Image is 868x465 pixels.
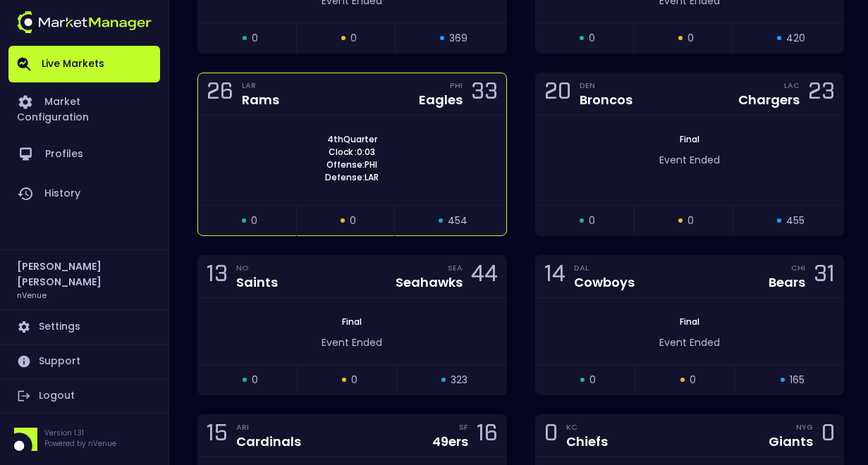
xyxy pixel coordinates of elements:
span: 0 [690,373,696,387]
div: Giants [769,433,813,449]
span: 369 [449,31,467,46]
div: 14 [544,263,566,290]
div: Version 1.31Powered by nVenue [8,428,160,451]
div: SEA [448,262,463,273]
div: NYG [796,421,813,433]
div: Chargers [738,92,800,108]
span: 0 [252,31,258,46]
div: 31 [814,263,835,290]
div: 20 [544,81,571,107]
span: Defense: LAR [321,171,383,184]
div: 26 [207,81,233,107]
div: Eagles [419,92,463,108]
span: 4th Quarter [323,133,381,146]
span: Final [676,133,704,145]
div: CHI [791,262,805,273]
div: 0 [544,423,558,449]
div: 44 [471,263,498,290]
div: 15 [207,423,228,449]
div: Rams [242,92,279,108]
div: SF [459,421,468,433]
div: DAL [574,262,635,273]
span: 0 [350,213,356,228]
img: logo [17,11,152,33]
div: Seahawks [396,274,463,290]
div: DEN [580,80,632,91]
div: 16 [477,423,498,449]
div: Bears [769,274,805,290]
div: ARI [236,421,301,433]
span: Offense: PHI [322,159,381,171]
span: 0 [589,373,596,387]
p: Powered by nVenue [44,438,116,449]
span: 0 [351,373,357,387]
span: Final [338,316,366,328]
a: History [8,174,160,213]
a: Profiles [8,135,160,174]
div: 0 [821,423,835,449]
div: 13 [207,263,228,290]
div: Chiefs [566,433,608,449]
h2: [PERSON_NAME] [PERSON_NAME] [17,259,152,290]
span: 454 [448,213,467,228]
span: Final [676,316,704,328]
span: Event Ended [322,335,382,349]
a: Settings [8,310,160,344]
div: Broncos [580,92,632,108]
div: 23 [808,81,835,107]
span: 420 [786,31,805,46]
span: 0 [687,213,694,228]
span: 455 [786,213,805,228]
a: Logout [8,379,160,413]
p: Version 1.31 [44,428,116,438]
span: 0 [251,213,257,228]
div: LAC [784,80,800,91]
h3: nVenue [17,290,47,300]
span: 0 [350,31,357,46]
div: LAR [242,80,279,91]
span: 0 [687,31,694,46]
div: KC [566,421,608,433]
span: 323 [451,373,467,387]
div: Saints [236,274,278,290]
span: 0 [252,373,258,387]
div: Cardinals [236,433,301,449]
span: Event Ended [659,335,720,349]
div: NO [236,262,278,273]
span: 0 [589,31,595,46]
span: 0 [589,213,595,228]
span: 165 [790,373,805,387]
a: Live Markets [8,46,160,82]
a: Support [8,345,160,378]
div: 33 [471,81,498,107]
span: Clock : 0:03 [324,146,379,159]
a: Market Configuration [8,82,160,135]
div: PHI [450,80,463,91]
div: 49ers [432,433,468,449]
div: Cowboys [574,274,635,290]
span: Event Ended [659,153,720,167]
